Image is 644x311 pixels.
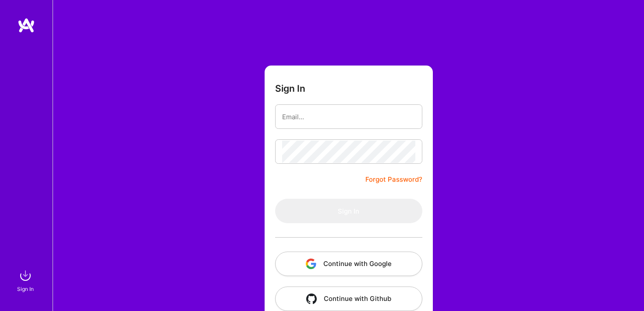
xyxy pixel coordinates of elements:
button: Continue with Google [275,252,422,276]
img: icon [306,259,316,269]
button: Continue with Github [275,287,422,311]
img: logo [18,17,35,33]
h3: Sign In [275,83,305,94]
button: Sign In [275,199,422,223]
a: Forgot Password? [365,174,422,185]
img: sign in [17,267,34,284]
input: Email... [282,106,415,128]
img: icon [306,294,317,304]
a: sign inSign In [18,267,34,294]
div: Sign In [17,284,34,294]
